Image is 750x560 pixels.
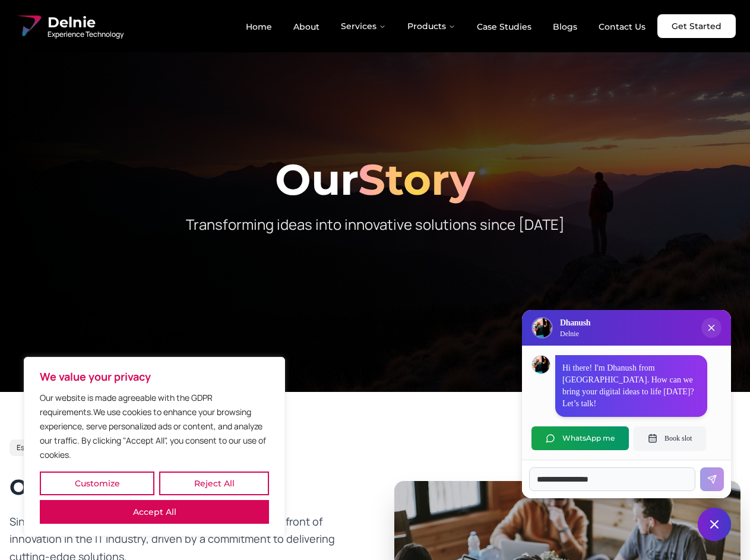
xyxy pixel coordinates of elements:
span: Experience Technology [48,30,124,39]
a: Contact Us [589,17,655,37]
a: Get Started [657,14,736,38]
h1: Our [10,158,740,201]
span: Est. 2017 [17,443,46,453]
button: Services [331,14,395,38]
button: Accept All [40,500,269,524]
p: Transforming ideas into innovative solutions since [DATE] [147,215,603,234]
a: Case Studies [467,17,541,37]
img: Dhanush [532,356,550,374]
button: WhatsApp me [531,426,629,450]
h2: Our Journey [10,475,356,499]
button: Reject All [159,472,269,495]
button: Customize [40,472,154,495]
a: Blogs [543,17,587,37]
nav: Main [236,14,655,38]
button: Products [398,14,465,38]
a: About [284,17,329,37]
p: Delnie [560,329,590,338]
button: Close chat popup [701,318,721,338]
p: We value your privacy [40,369,269,384]
button: Close chat [698,508,731,541]
button: Book slot [634,426,706,450]
p: Our website is made agreeable with the GDPR requirements.We use cookies to enhance your browsing ... [40,391,269,462]
img: Delnie Logo [533,318,552,337]
img: Delnie Logo [14,12,43,40]
p: Hi there! I'm Dhanush from [GEOGRAPHIC_DATA]. How can we bring your digital ideas to life [DATE]?... [562,362,700,410]
span: Story [358,153,475,205]
a: Delnie Logo Full [14,12,124,40]
h3: Dhanush [560,317,590,329]
a: Home [236,17,281,37]
span: Delnie [48,13,124,32]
